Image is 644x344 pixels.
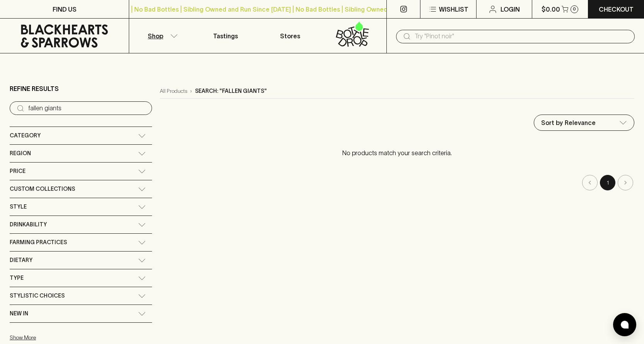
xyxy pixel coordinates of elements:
[415,30,629,43] input: Try "Pinot noir"
[10,127,152,144] div: Category
[213,31,238,41] p: Tastings
[10,202,27,212] span: Style
[10,238,67,247] span: Farming Practices
[10,269,152,287] div: Type
[148,31,163,41] p: Shop
[10,180,152,198] div: Custom Collections
[195,87,267,95] p: Search: "fallen giants"
[10,198,152,216] div: Style
[10,309,28,318] span: New In
[10,184,75,194] span: Custom Collections
[10,166,26,176] span: Price
[10,149,31,158] span: Region
[10,163,152,180] div: Price
[53,5,77,14] p: FIND US
[10,220,47,229] span: Drinkability
[10,145,152,162] div: Region
[534,115,634,130] div: Sort by Relevance
[160,140,634,165] p: No products match your search criteria.
[160,175,634,190] nav: pagination navigation
[10,84,59,93] p: Refine Results
[28,102,146,115] input: Try “Pinot noir”
[10,255,32,265] span: Dietary
[599,5,634,14] p: Checkout
[541,118,596,127] p: Sort by Relevance
[10,287,152,305] div: Stylistic Choices
[10,131,41,140] span: Category
[129,19,193,53] button: Shop
[193,19,258,53] a: Tastings
[573,7,576,11] p: 0
[542,5,560,14] p: $0.00
[501,5,520,14] p: Login
[280,31,300,41] p: Stores
[10,252,152,269] div: Dietary
[10,291,65,301] span: Stylistic Choices
[10,305,152,322] div: New In
[621,321,629,329] img: bubble-icon
[160,87,187,95] a: All Products
[258,19,322,53] a: Stores
[439,5,468,14] p: Wishlist
[10,273,24,283] span: Type
[10,216,152,233] div: Drinkability
[190,87,192,95] p: ›
[10,234,152,251] div: Farming Practices
[600,175,615,190] button: page 1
